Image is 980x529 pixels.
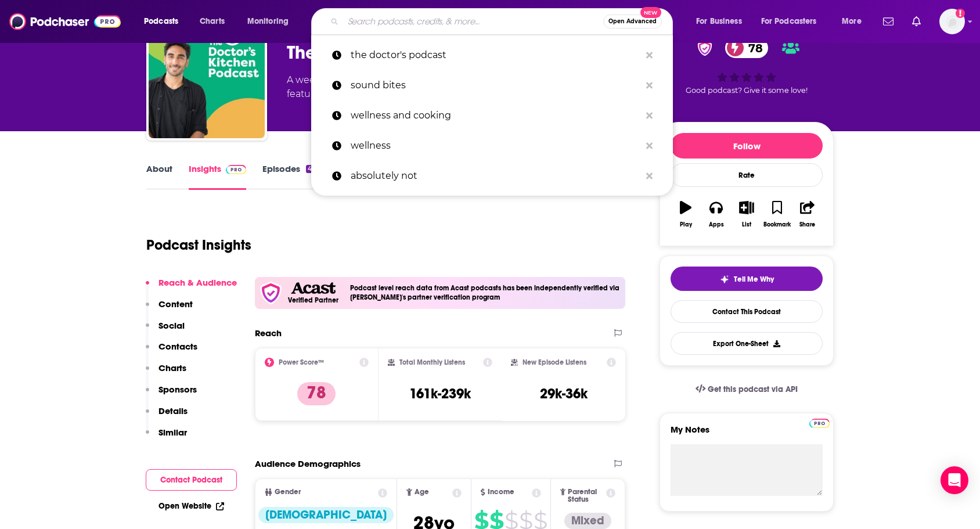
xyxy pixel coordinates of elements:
img: The Doctor's Kitchen Podcast [149,22,265,138]
img: Podchaser - Follow, Share and Rate Podcasts [9,10,121,33]
a: Open Website [158,501,224,511]
p: wellness and cooking [351,100,640,131]
h2: Total Monthly Listens [399,358,465,366]
span: Gender [275,488,301,496]
a: wellness and cooking [311,100,673,131]
a: sound bites [311,70,673,100]
a: Show notifications dropdown [907,12,925,31]
button: Bookmark [762,193,792,235]
span: Monitoring [247,13,289,30]
button: Content [146,298,193,320]
svg: Add a profile image [956,9,965,18]
div: Search podcasts, credits, & more... [322,8,684,35]
p: Sponsors [158,384,197,395]
button: Follow [671,133,823,159]
a: Episodes406 [262,163,321,190]
button: Details [146,405,188,427]
span: For Business [696,13,742,30]
a: Show notifications dropdown [878,12,898,31]
img: Podchaser Pro [809,419,830,428]
button: Sponsors [146,384,197,405]
p: Similar [158,427,187,438]
label: My Notes [671,424,823,444]
span: Good podcast? Give it some love! [686,86,808,95]
a: absolutely not [311,161,673,191]
h2: Power Score™ [279,358,324,366]
h3: 161k-239k [409,385,471,402]
div: Apps [709,221,724,228]
h2: Audience Demographics [255,458,361,469]
span: Get this podcast via API [708,384,798,394]
div: Rate [671,163,823,187]
h5: Verified Partner [288,297,338,304]
p: Charts [158,362,186,373]
p: Content [158,298,193,310]
span: featuring [287,87,495,101]
button: Similar [146,427,187,448]
p: the doctor's podcast [351,40,640,70]
button: open menu [754,12,834,31]
button: Social [146,320,185,341]
input: Search podcasts, credits, & more... [343,12,603,31]
img: Podchaser Pro [226,165,246,174]
img: User Profile [939,9,965,34]
span: Income [488,488,514,496]
div: Play [680,221,692,228]
img: verified Badge [694,41,716,56]
button: Charts [146,362,186,384]
button: Reach & Audience [146,277,237,298]
span: 78 [737,38,769,58]
button: Share [792,193,823,235]
button: open menu [136,12,193,31]
div: [DEMOGRAPHIC_DATA] [258,507,394,523]
p: 78 [297,382,336,405]
h2: New Episode Listens [523,358,586,366]
button: Open AdvancedNew [603,15,662,28]
span: For Podcasters [761,13,817,30]
span: New [640,7,661,18]
a: InsightsPodchaser Pro [189,163,246,190]
div: List [742,221,751,228]
h1: Podcast Insights [146,236,251,254]
button: tell me why sparkleTell Me Why [671,267,823,291]
button: Show profile menu [939,9,965,34]
a: 78 [725,38,769,58]
button: Contacts [146,341,197,362]
span: Charts [200,13,225,30]
h3: 29k-36k [540,385,588,402]
button: List [732,193,762,235]
a: Charts [192,12,232,31]
a: wellness [311,131,673,161]
div: A weekly podcast [287,73,495,101]
button: Export One-Sheet [671,332,823,355]
div: Mixed [564,513,611,529]
span: Podcasts [144,13,178,30]
div: verified Badge78Good podcast? Give it some love! [660,30,834,102]
p: Social [158,320,185,331]
button: Play [671,193,701,235]
button: Contact Podcast [146,469,237,491]
span: More [842,13,862,30]
a: Get this podcast via API [686,375,807,404]
span: Logged in as audreytaylor13 [939,9,965,34]
p: absolutely not [351,161,640,191]
button: open menu [688,12,756,31]
p: Details [158,405,188,416]
span: Open Advanced [608,19,657,24]
button: open menu [239,12,304,31]
p: Contacts [158,341,197,352]
h4: Podcast level reach data from Acast podcasts has been independently verified via [PERSON_NAME]'s ... [350,284,621,301]
img: Acast [291,282,335,294]
p: wellness [351,131,640,161]
h2: Reach [255,328,282,339]
a: the doctor's podcast [311,40,673,70]
a: Contact This Podcast [671,300,823,323]
button: open menu [834,12,876,31]
a: Pro website [809,417,830,428]
img: tell me why sparkle [720,275,729,284]
div: 406 [306,165,321,173]
div: Bookmark [763,221,791,228]
p: Reach & Audience [158,277,237,288]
